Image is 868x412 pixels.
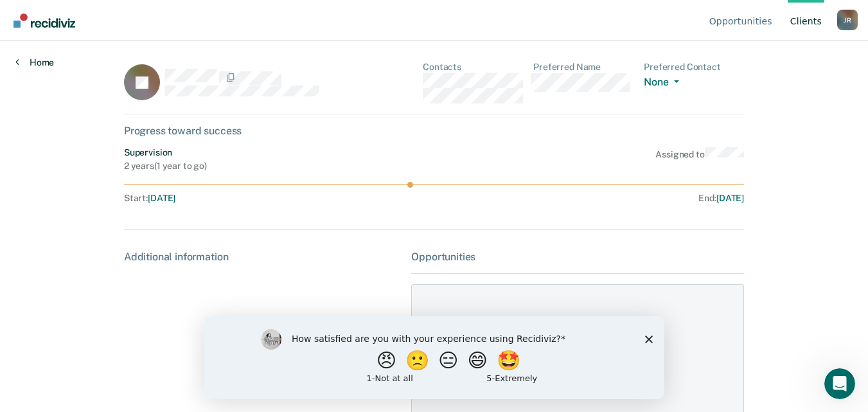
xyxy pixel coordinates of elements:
[824,368,855,399] iframe: Intercom live chat
[411,251,744,263] div: Opportunities
[204,316,664,399] iframe: Survey by Kim from Recidiviz
[124,125,744,137] div: Progress toward success
[148,193,175,203] span: [DATE]
[124,161,207,172] div: 2 years ( 1 year to go )
[837,10,858,30] div: J R
[124,147,207,158] div: Supervision
[644,62,744,73] dt: Preferred Contact
[533,62,633,73] dt: Preferred Name
[439,193,744,204] div: End :
[644,76,684,91] button: None
[124,251,401,263] div: Additional information
[15,57,54,68] a: Home
[124,193,434,204] div: Start :
[716,193,744,203] span: [DATE]
[423,62,523,73] dt: Contacts
[837,10,858,30] button: Profile dropdown button
[655,147,744,172] div: Assigned to
[13,13,75,28] img: Recidiviz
